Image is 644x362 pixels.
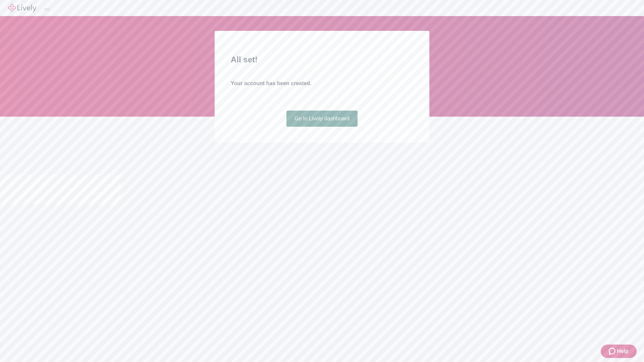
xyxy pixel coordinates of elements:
[601,345,637,358] button: Zendesk support iconHelp
[231,79,413,87] h4: Your account has been created.
[617,347,629,355] span: Help
[286,111,358,127] a: Go to Lively dashboard
[8,4,36,12] img: Lively
[44,8,50,10] button: Log out
[609,347,617,355] svg: Zendesk support icon
[231,54,413,66] h2: All set!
